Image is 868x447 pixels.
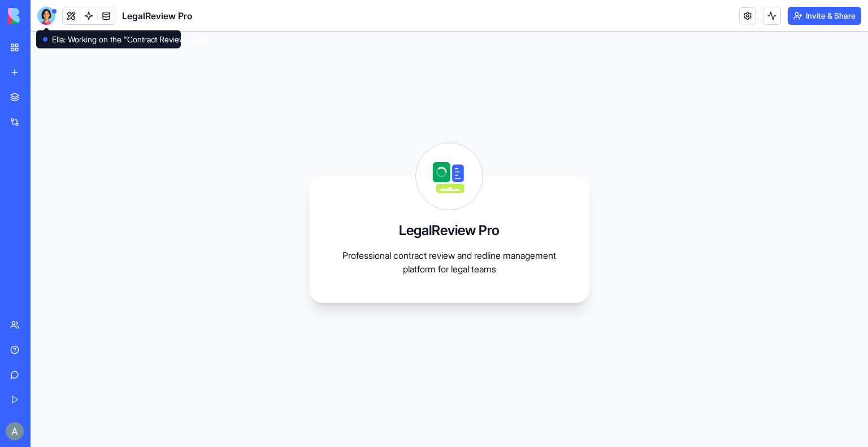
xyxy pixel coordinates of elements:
img: logo [8,8,78,24]
h3: LegalReview Pro [399,222,500,240]
button: Invite & Share [788,7,861,25]
span: LegalReview Pro [122,9,192,23]
p: Professional contract review and redline management platform for legal teams [336,249,562,276]
img: ACg8ocJeBhAwZguaO_aCBHLTM4U77IeOMkEQ6W4Ux_VbUuGjMTkm9g=s96-c [6,422,24,440]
